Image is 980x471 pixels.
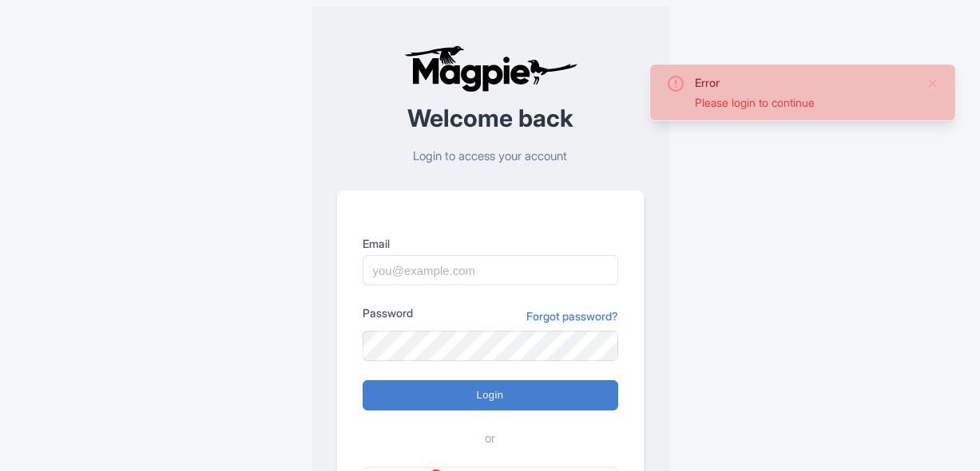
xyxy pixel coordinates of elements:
[363,255,618,285] input: you@example.com
[526,308,618,324] a: Forgot password?
[363,235,618,252] label: Email
[400,45,580,92] img: logo-ab69f6fb50320c5b225c76a69d11143b.png
[695,94,914,111] div: Please login to continue
[695,74,914,91] div: Error
[926,74,939,93] button: Close
[363,380,618,410] input: Login
[363,304,413,321] label: Password
[337,105,644,131] h2: Welcome back
[337,147,644,166] p: Login to access your account
[485,430,495,448] span: or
